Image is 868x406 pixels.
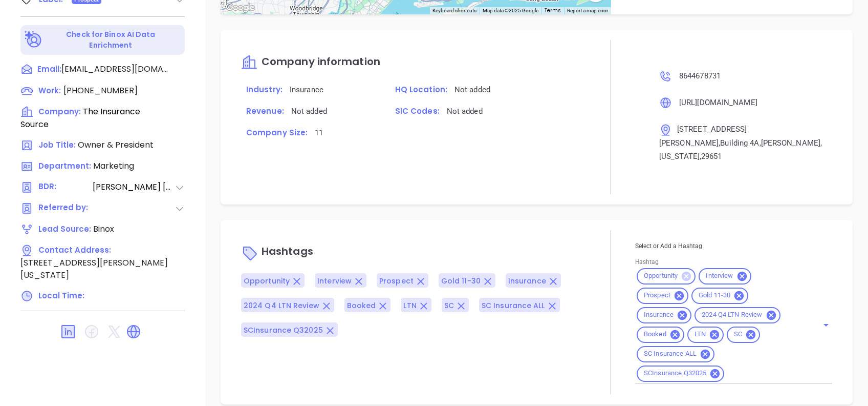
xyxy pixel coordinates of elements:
span: SC Insurance ALL [638,350,703,358]
span: 11 [315,128,323,137]
span: BDR: [38,181,92,194]
div: 2024 Q4 LTN Review [695,307,780,323]
span: [EMAIL_ADDRESS][DOMAIN_NAME] [61,63,169,75]
p: Check for Binox AI Data Enrichment [44,29,178,51]
div: Insurance [637,307,691,323]
div: Booked [637,327,684,343]
span: Insurance [638,311,680,319]
span: 8644678731 [679,71,721,80]
span: Gold 11-30 [441,276,481,286]
span: Company information [262,54,380,69]
span: Department: [38,160,91,171]
span: Booked [347,300,376,311]
span: Company: [38,106,81,117]
span: Interview [317,276,352,286]
span: Lead Source: [38,224,91,234]
span: Owner & President [78,139,154,151]
span: Opportunity [638,272,684,280]
span: [PHONE_NUMBER] [63,85,138,96]
span: SC Insurance ALL [482,300,545,311]
span: 2024 Q4 LTN Review [696,311,768,319]
a: Company information [241,56,380,68]
label: Hashtag [635,259,659,265]
span: , [PERSON_NAME] [759,138,820,148]
span: Marketing [93,160,134,172]
span: Email: [37,63,61,76]
div: SCInsurance Q32025 [637,366,724,382]
span: The Insurance Source [20,106,140,130]
span: Prospect [379,276,414,286]
div: LTN [687,327,724,343]
span: Job Title: [38,139,76,150]
span: Revenue: [246,106,284,116]
span: SC [728,330,748,339]
span: Contact Address: [38,245,111,255]
button: Clear [816,323,820,327]
button: Keyboard shortcuts [432,7,476,14]
span: Not added [291,107,327,116]
a: Report a map error [567,8,608,13]
img: Google [223,1,257,14]
span: Local Time: [38,290,84,301]
span: [STREET_ADDRESS][PERSON_NAME][US_STATE] [20,257,168,281]
span: SCInsurance Q32025 [244,325,323,335]
span: HQ Location: [395,84,447,95]
span: [URL][DOMAIN_NAME] [679,98,757,107]
span: [STREET_ADDRESS][PERSON_NAME] [659,125,747,147]
span: Referred by: [38,202,92,215]
div: SC Insurance ALL [637,346,714,362]
div: SC [727,327,760,343]
span: Work: [38,85,61,96]
span: Interview [700,272,739,280]
span: Not added [447,107,483,116]
span: Gold 11-30 [692,291,736,300]
span: Insurance [508,276,546,286]
div: Interview [699,268,751,285]
span: , 29651 [700,152,722,161]
span: SCInsurance Q32025 [638,369,712,378]
span: Industry: [246,84,283,95]
span: , [US_STATE] [659,138,822,161]
span: [PERSON_NAME] [PERSON_NAME] [93,181,175,194]
span: LTN [688,330,712,339]
span: SC [444,300,454,311]
span: , Building 4A [719,138,759,148]
span: Insurance [290,85,323,94]
span: Booked [638,330,672,339]
a: Open this area in Google Maps (opens a new window) [223,1,257,14]
img: Ai-Enrich-DaqCidB-.svg [25,31,42,49]
span: Map data ©2025 Google [483,8,538,13]
button: Open [819,318,833,332]
a: Terms (opens in new tab) [545,7,561,14]
span: Opportunity [244,276,290,286]
span: SIC Codes: [395,106,440,116]
p: Select or Add a Hashtag [635,240,832,252]
div: Prospect [637,288,688,304]
span: Company Size: [246,127,308,138]
span: Prospect [638,291,677,300]
div: Opportunity [637,268,696,285]
span: 2024 Q4 LTN Review [244,300,319,311]
span: LTN [403,300,416,311]
span: Not added [454,85,490,94]
span: Hashtags [262,244,313,258]
span: Binox [93,223,114,235]
div: Gold 11-30 [691,288,748,304]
